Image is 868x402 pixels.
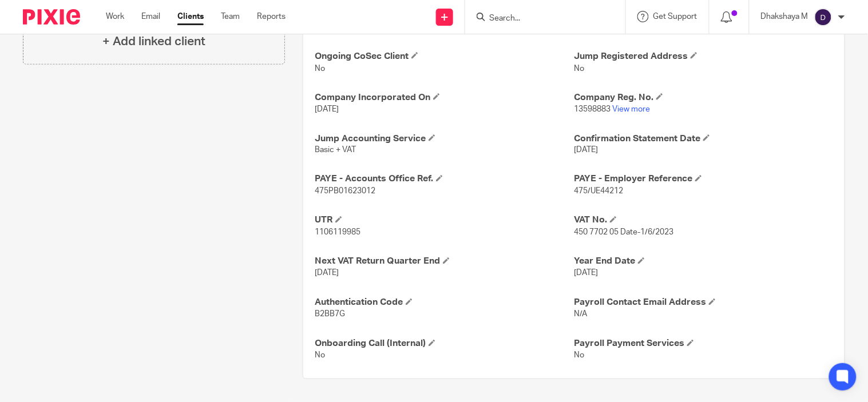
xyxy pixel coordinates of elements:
span: Get Support [653,13,697,21]
span: 450 7702 05 Date-1/6/2023 [574,229,673,237]
span: [DATE] [574,269,598,277]
a: Work [106,11,124,22]
h4: Ongoing CoSec Client [315,50,574,62]
span: N/A [574,311,587,319]
img: svg%3E [814,8,833,26]
input: Search [488,14,591,24]
span: B2BB7G [315,311,345,319]
h4: PAYE - Employer Reference [574,173,833,185]
a: Email [141,11,160,22]
span: [DATE] [315,105,339,113]
h4: Payroll Payment Services [574,338,833,350]
a: Clients [177,11,204,22]
h4: Confirmation Statement Date [574,133,833,145]
span: 475PB01623012 [315,188,375,196]
h4: Onboarding Call (Internal) [315,338,574,350]
span: No [574,65,584,73]
h4: PAYE - Accounts Office Ref. [315,173,574,185]
h4: Next VAT Return Quarter End [315,256,574,268]
h4: + Add linked client [102,33,205,50]
span: 1106119985 [315,229,360,237]
a: Team [221,11,240,22]
h4: Payroll Contact Email Address [574,297,833,309]
h4: Company Incorporated On [315,91,574,104]
span: No [574,352,584,360]
span: 475/UE44212 [574,188,623,196]
span: [DATE] [315,269,339,277]
span: [DATE] [574,146,598,154]
img: Pixie [23,9,80,25]
a: View more [612,105,650,113]
span: 13598883 [574,105,611,113]
span: No [315,352,325,360]
span: Basic + VAT [315,146,356,154]
h4: Year End Date [574,256,833,268]
h4: UTR [315,214,574,226]
a: Reports [257,11,286,22]
h4: Authentication Code [315,297,574,309]
h4: Company Reg. No. [574,91,833,104]
span: No [315,65,325,73]
p: Dhakshaya M [761,11,808,22]
h4: VAT No. [574,214,833,226]
h4: Jump Accounting Service [315,133,574,145]
h4: Jump Registered Address [574,50,833,62]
